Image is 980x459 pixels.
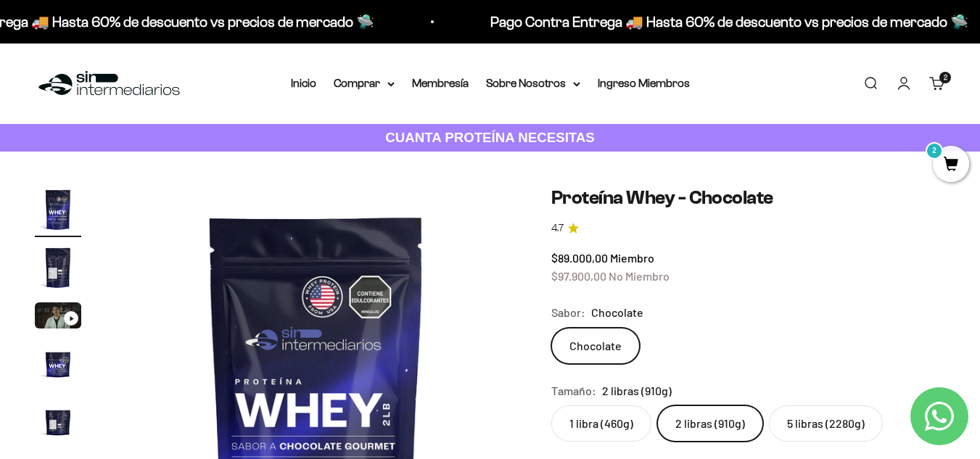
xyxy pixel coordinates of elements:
a: Inicio [291,77,316,89]
p: Pago Contra Entrega 🚚 Hasta 60% de descuento vs precios de mercado 🛸 [198,10,676,33]
span: 2 [944,74,947,81]
legend: Sabor: [551,303,585,322]
button: Ir al artículo 2 [35,244,81,295]
button: Ir al artículo 5 [35,398,81,449]
legend: Tamaño: [551,381,596,400]
span: 2 libras (910g) [602,381,672,400]
img: Proteína Whey - Chocolate [35,340,81,386]
a: Ingreso Miembros [598,77,690,89]
a: 4.74.7 de 5.0 estrellas [551,220,945,236]
img: Proteína Whey - Chocolate [35,244,81,291]
img: Proteína Whey - Chocolate [35,186,81,233]
button: Ir al artículo 4 [35,340,81,391]
mark: 2 [926,142,943,160]
button: Ir al artículo 1 [35,186,81,237]
span: 4.7 [551,220,564,236]
a: Membresía [412,77,469,89]
img: Proteína Whey - Chocolate [35,398,81,444]
a: 2 [933,157,969,173]
span: $89.000,00 [551,251,608,265]
span: $97.900,00 [551,269,606,283]
button: Ir al artículo 3 [35,302,81,333]
strong: CUANTA PROTEÍNA NECESITAS [385,130,595,145]
span: No Miembro [609,269,670,283]
span: Miembro [610,251,654,265]
summary: Sobre Nosotros [486,74,580,93]
span: Chocolate [591,303,643,322]
summary: Comprar [334,74,395,93]
h1: Proteína Whey - Chocolate [551,186,945,209]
